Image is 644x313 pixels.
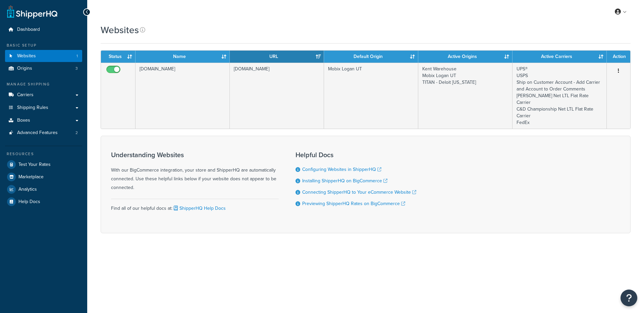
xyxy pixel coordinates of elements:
a: Origins 3 [5,62,82,75]
span: Advanced Features [17,130,58,136]
button: Open Resource Center [621,290,637,306]
th: Action [607,51,630,63]
a: Previewing ShipperHQ Rates on BigCommerce [302,200,405,207]
div: With our BigCommerce integration, your store and ShipperHQ are automatically connected. Use these... [111,151,279,192]
span: Marketplace [18,174,44,180]
span: Test Your Rates [18,162,51,168]
a: Shipping Rules [5,102,82,114]
a: Dashboard [5,23,82,36]
h1: Websites [101,23,139,37]
th: URL: activate to sort column ascending [230,51,324,63]
span: Dashboard [17,27,40,33]
th: Status: activate to sort column ascending [101,51,136,63]
a: ShipperHQ Help Docs [172,205,226,212]
a: Boxes [5,114,82,127]
td: [DOMAIN_NAME] [136,63,230,129]
td: Kent Warehouse Mobix Logan UT TITAN - Deloit [US_STATE] [418,63,513,129]
a: Analytics [5,183,82,195]
a: ShipperHQ Home [7,5,57,18]
span: Origins [17,66,32,71]
th: Active Origins: activate to sort column ascending [418,51,513,63]
span: Help Docs [18,199,40,205]
a: Connecting ShipperHQ to Your eCommerce Website [302,189,416,196]
div: Manage Shipping [5,81,82,87]
th: Name: activate to sort column ascending [136,51,230,63]
a: Marketplace [5,171,82,183]
h3: Understanding Websites [111,151,279,159]
div: Basic Setup [5,43,82,48]
span: Analytics [18,187,37,192]
span: Websites [17,53,36,59]
td: Mobix Logan UT [324,63,418,129]
span: 2 [75,130,78,136]
span: Carriers [17,92,34,98]
a: Installing ShipperHQ on BigCommerce [302,177,387,184]
h3: Helpful Docs [296,151,416,159]
span: Boxes [17,118,30,123]
a: Test Your Rates [5,159,82,171]
li: Websites [5,50,82,62]
td: UPS® USPS Ship on Customer Account - Add Carrier and Account to Order Comments [PERSON_NAME] Net ... [513,63,607,129]
a: Help Docs [5,196,82,208]
a: Advanced Features 2 [5,127,82,139]
td: [DOMAIN_NAME] [230,63,324,129]
span: 1 [76,53,78,59]
li: Origins [5,62,82,75]
th: Active Carriers: activate to sort column ascending [513,51,607,63]
span: 3 [75,66,78,71]
div: Find all of our helpful docs at: [111,199,279,213]
a: Configuring Websites in ShipperHQ [302,166,381,173]
a: Websites 1 [5,50,82,62]
th: Default Origin: activate to sort column ascending [324,51,418,63]
a: Carriers [5,89,82,101]
span: Shipping Rules [17,105,48,111]
li: Advanced Features [5,127,82,139]
div: Resources [5,151,82,157]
